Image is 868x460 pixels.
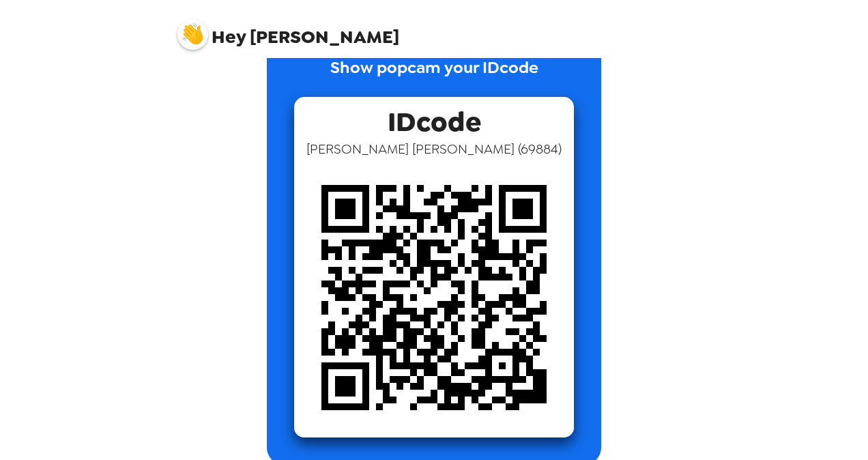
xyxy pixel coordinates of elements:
[306,140,562,158] span: [PERSON_NAME] [PERSON_NAME] ( 69884 )
[294,158,574,437] img: qr code
[177,12,399,46] span: [PERSON_NAME]
[212,25,246,49] span: Hey
[388,97,481,140] span: IDcode
[177,19,208,50] img: profile pic
[330,55,538,97] p: Show popcam your IDcode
